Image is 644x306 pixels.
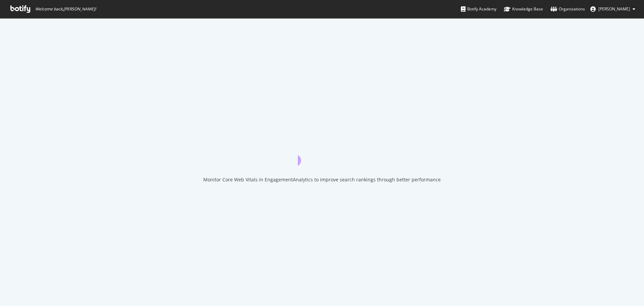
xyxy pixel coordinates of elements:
[35,6,96,12] span: Welcome back, [PERSON_NAME] !
[504,6,543,12] div: Knowledge Base
[585,4,641,14] button: [PERSON_NAME]
[550,6,585,12] div: Organizations
[598,6,630,12] span: Jonas Correia
[298,141,346,166] div: animation
[203,176,441,183] div: Monitor Core Web Vitals in EngagementAnalytics to improve search rankings through better performance
[461,6,496,12] div: Botify Academy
